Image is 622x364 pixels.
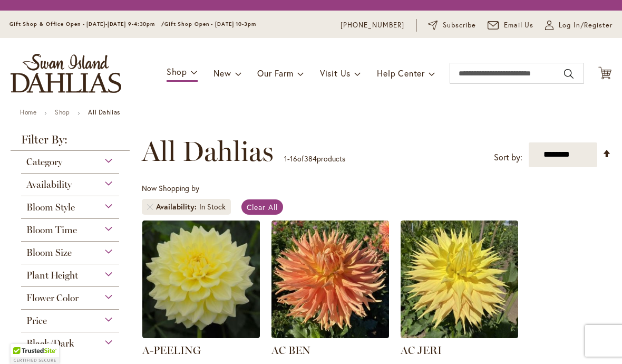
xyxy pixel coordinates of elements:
span: New [213,68,231,79]
img: AC BEN [271,221,389,338]
a: AC Jeri [401,330,518,340]
a: [PHONE_NUMBER] [341,20,404,31]
a: AC BEN [271,330,389,340]
span: All Dahlias [142,136,274,167]
a: Email Us [488,20,534,31]
a: AC BEN [271,344,310,357]
span: Gift Shop Open - [DATE] 10-3pm [164,21,256,27]
a: A-Peeling [142,330,260,340]
span: Bloom Time [26,224,77,236]
span: Flower Color [26,292,79,304]
a: Remove Availability In Stock [147,204,153,210]
span: Price [26,315,47,327]
a: Clear All [241,199,283,215]
span: Availability [156,202,199,212]
span: Clear All [247,202,278,212]
span: Visit Us [320,68,351,79]
p: - of products [284,150,345,167]
a: Home [20,108,36,116]
span: Email Us [504,20,534,31]
span: Availability [26,179,72,190]
button: Search [564,65,574,82]
a: AC JERI [401,344,442,357]
span: Gift Shop & Office Open - [DATE]-[DATE] 9-4:30pm / [9,21,164,27]
iframe: Launch Accessibility Center [8,327,37,356]
a: Shop [55,108,70,116]
span: Bloom Size [26,247,72,258]
span: Subscribe [443,20,476,31]
span: Log In/Register [559,20,613,31]
a: store logo [11,54,121,93]
span: Shop [167,66,187,77]
span: 1 [284,154,287,164]
a: Log In/Register [545,20,613,31]
span: Plant Height [26,270,78,281]
span: Help Center [377,68,425,79]
span: Black/Dark Foliage [26,338,74,361]
span: Category [26,156,62,168]
div: In Stock [199,202,226,212]
a: A-PEELING [142,344,201,357]
img: A-Peeling [142,221,260,338]
span: 16 [290,154,297,164]
span: Our Farm [257,68,293,79]
span: 384 [304,154,317,164]
a: Subscribe [428,20,476,31]
img: AC Jeri [401,221,518,338]
span: Now Shopping by [142,183,199,193]
strong: All Dahlias [88,108,120,116]
label: Sort by: [494,148,522,167]
span: Bloom Style [26,202,75,213]
strong: Filter By: [11,134,130,151]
